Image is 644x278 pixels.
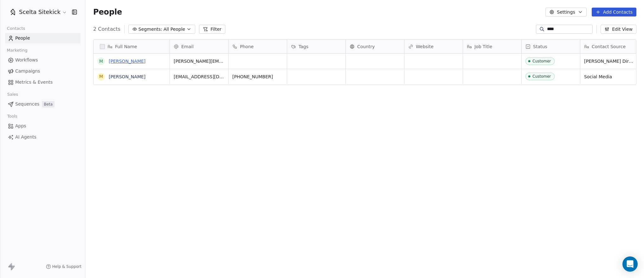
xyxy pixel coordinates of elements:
[601,25,636,34] button: Edit View
[232,74,283,80] span: [PHONE_NUMBER]
[592,43,626,50] span: Contact Source
[5,121,80,131] a: Apps
[15,134,36,140] span: AI Agents
[532,74,551,79] div: Customer
[109,59,145,64] a: [PERSON_NAME]
[533,43,547,50] span: Status
[4,46,30,55] span: Marketing
[138,26,162,33] span: Segments:
[174,74,224,80] span: [EMAIL_ADDRESS][DOMAIN_NAME]
[181,43,194,50] span: Email
[532,59,551,63] div: Customer
[99,73,103,80] div: M
[99,58,103,65] div: M
[5,132,80,142] a: AI Agents
[229,40,287,53] div: Phone
[115,43,137,50] span: Full Name
[240,43,254,50] span: Phone
[4,24,28,33] span: Contacts
[622,256,638,272] div: Open Intercom Messenger
[8,7,68,17] button: Scelta Sitekick
[4,90,21,99] span: Sales
[93,7,122,17] span: People
[46,264,81,269] a: Help & Support
[42,101,55,107] span: Beta
[52,264,81,269] span: Help & Support
[299,43,308,50] span: Tags
[357,43,375,50] span: Country
[170,40,228,53] div: Email
[174,58,224,64] span: [PERSON_NAME][EMAIL_ADDRESS][DOMAIN_NAME]
[404,40,463,53] div: Website
[15,123,26,129] span: Apps
[15,101,39,107] span: Sequences
[416,43,434,50] span: Website
[5,77,80,87] a: Metrics & Events
[9,8,16,16] img: SCELTA%20ICON%20for%20Welcome%20Screen%20(1).png
[584,74,635,80] span: Social Media
[15,79,53,86] span: Metrics & Events
[580,40,639,53] div: Contact Source
[15,57,38,63] span: Workflows
[5,33,80,43] a: People
[19,8,61,16] span: Scelta Sitekick
[522,40,580,53] div: Status
[346,40,404,53] div: Country
[15,35,30,42] span: People
[109,74,145,79] a: [PERSON_NAME]
[463,40,521,53] div: Job Title
[584,58,635,64] span: [PERSON_NAME] Direct
[474,43,492,50] span: Job Title
[164,26,185,33] span: All People
[199,25,225,34] button: Filter
[93,40,170,53] div: Full Name
[592,8,636,16] button: Add Contacts
[93,25,120,33] span: 2 Contacts
[4,112,20,121] span: Tools
[5,55,80,65] a: Workflows
[93,54,170,269] div: grid
[15,68,40,74] span: Campaigns
[5,66,80,76] a: Campaigns
[287,40,345,53] div: Tags
[545,8,586,16] button: Settings
[5,99,80,109] a: SequencesBeta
